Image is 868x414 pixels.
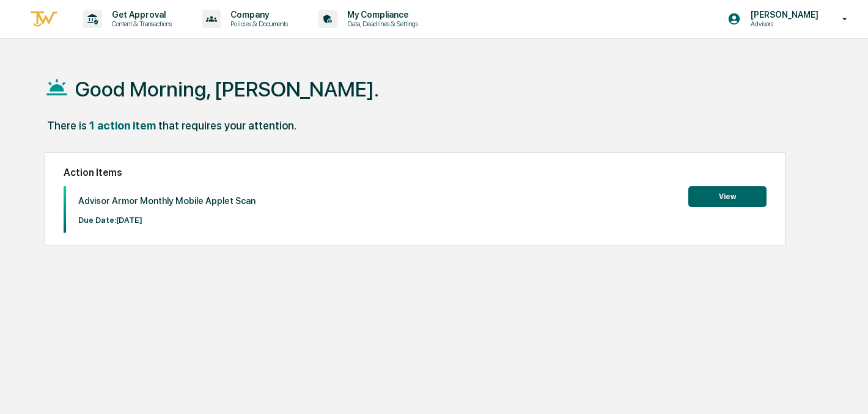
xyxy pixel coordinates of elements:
div: There is [47,119,87,132]
p: Content & Transactions [102,20,178,28]
p: Due Date: [DATE] [78,216,256,225]
p: Company [221,10,294,20]
p: My Compliance [337,10,424,20]
h1: Good Morning, [PERSON_NAME]. [75,77,379,101]
div: 1 action item [89,119,156,132]
a: View [688,190,767,202]
h2: Action Items [64,167,767,178]
p: Policies & Documents [221,20,294,28]
img: logo [29,9,59,29]
p: Advisor Armor Monthly Mobile Applet Scan [78,195,256,206]
p: Get Approval [102,10,178,20]
p: Advisors [741,20,825,28]
p: Data, Deadlines & Settings [337,20,424,28]
p: [PERSON_NAME] [741,10,825,20]
div: that requires your attention. [158,119,296,132]
button: View [688,186,767,207]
